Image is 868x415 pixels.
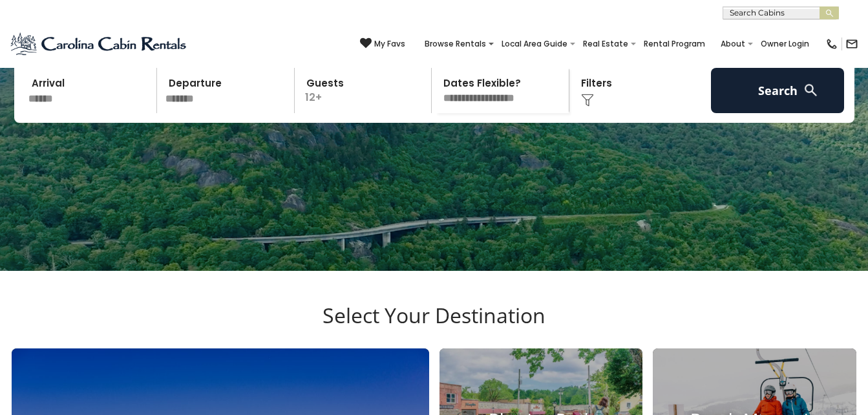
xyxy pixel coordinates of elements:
p: 12+ [299,68,432,113]
h3: Select Your Destination [10,303,858,348]
img: Blue-2.png [10,31,189,57]
a: Owner Login [754,35,816,53]
img: search-regular-white.png [803,82,819,98]
a: About [714,35,752,53]
img: filter--v1.png [581,94,594,107]
span: My Favs [374,38,405,50]
img: phone-regular-black.png [825,37,838,50]
a: Local Area Guide [495,35,574,53]
a: Rental Program [637,35,712,53]
button: Search [711,68,845,113]
img: mail-regular-black.png [845,37,858,50]
a: My Favs [360,37,405,50]
a: Browse Rentals [418,35,492,53]
a: Real Estate [577,35,635,53]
